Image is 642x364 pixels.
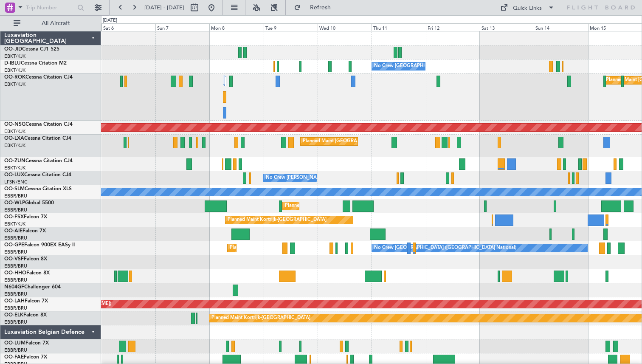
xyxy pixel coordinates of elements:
a: EBKT/KJK [4,165,25,171]
span: Refresh [303,5,338,11]
span: OO-ZUN [4,158,25,164]
span: OO-LAH [4,299,25,304]
span: OO-GPE [4,243,24,248]
span: [DATE] - [DATE] [144,4,184,11]
a: OO-ZUNCessna Citation CJ4 [4,158,73,164]
a: EBKT/KJK [4,142,25,149]
a: EBBR/BRU [4,235,27,241]
span: OO-WLP [4,200,25,206]
span: OO-VSF [4,257,24,262]
div: Mon 15 [588,23,642,31]
div: Planned Maint [GEOGRAPHIC_DATA] ([GEOGRAPHIC_DATA] National) [303,135,456,148]
a: EBBR/BRU [4,249,27,255]
button: All Aircraft [9,17,92,30]
a: OO-AIEFalcon 7X [4,229,46,234]
a: OO-LXACessna Citation CJ4 [4,136,71,141]
a: OO-LUXCessna Citation CJ4 [4,172,71,178]
span: OO-ROK [4,75,25,80]
div: Fri 12 [426,23,480,31]
div: Mon 8 [209,23,263,31]
span: OO-JID [4,47,22,52]
a: EBBR/BRU [4,291,27,297]
div: Planned Maint [GEOGRAPHIC_DATA] ([GEOGRAPHIC_DATA] National) [230,242,383,254]
span: N604GF [4,285,24,290]
a: D-IBLUCessna Citation M2 [4,61,67,66]
div: Tue 9 [264,23,318,31]
span: OO-FSX [4,214,24,220]
span: OO-SLM [4,186,25,192]
span: OO-FAE [4,355,24,360]
span: OO-HHO [4,271,26,276]
div: Planned Maint Kortrijk-[GEOGRAPHIC_DATA] [228,214,327,226]
div: Sat 6 [101,23,155,31]
a: OO-SLMCessna Citation XLS [4,186,72,192]
a: EBBR/BRU [4,319,27,325]
div: Planned Maint Kortrijk-[GEOGRAPHIC_DATA] [211,312,310,324]
span: OO-NSG [4,122,25,127]
a: EBBR/BRU [4,193,27,199]
a: EBBR/BRU [4,207,27,213]
div: No Crew [PERSON_NAME] ([PERSON_NAME]) [266,172,368,184]
a: OO-VSFFalcon 8X [4,257,47,262]
span: All Aircraft [22,20,90,26]
a: N604GFChallenger 604 [4,285,61,290]
div: Thu 11 [372,23,425,31]
a: OO-LAHFalcon 7X [4,299,48,304]
a: OO-FSXFalcon 7X [4,214,47,220]
a: EBBR/BRU [4,277,27,283]
a: OO-GPEFalcon 900EX EASy II [4,243,75,248]
span: D-IBLU [4,61,21,66]
a: EBBR/BRU [4,263,27,269]
div: [DATE] [103,17,117,24]
a: OO-JIDCessna CJ1 525 [4,47,59,52]
div: No Crew [GEOGRAPHIC_DATA] ([GEOGRAPHIC_DATA] National) [374,60,516,73]
div: Sun 14 [534,23,588,31]
a: OO-WLPGlobal 5500 [4,200,54,206]
a: OO-LUMFalcon 7X [4,341,49,346]
a: OO-ROKCessna Citation CJ4 [4,75,73,80]
div: Planned Maint Milan (Linate) [285,200,346,212]
a: EBKT/KJK [4,53,25,59]
a: EBBR/BRU [4,347,27,353]
input: Trip Number [26,1,75,14]
a: EBKT/KJK [4,67,25,73]
a: EBKT/KJK [4,81,25,87]
span: OO-LUM [4,341,25,346]
button: Refresh [290,1,341,14]
a: EBKT/KJK [4,221,25,227]
span: OO-ELK [4,313,23,318]
button: Quick Links [496,1,559,14]
div: Sun 7 [155,23,209,31]
a: OO-FAEFalcon 7X [4,355,47,360]
div: Quick Links [513,4,542,13]
a: OO-NSGCessna Citation CJ4 [4,122,73,127]
div: Wed 10 [318,23,372,31]
a: OO-ELKFalcon 8X [4,313,47,318]
span: OO-LXA [4,136,24,141]
a: EBKT/KJK [4,128,25,135]
a: EBBR/BRU [4,305,27,311]
a: OO-HHOFalcon 8X [4,271,50,276]
div: Sat 13 [480,23,534,31]
span: OO-LUX [4,172,24,178]
div: No Crew [GEOGRAPHIC_DATA] ([GEOGRAPHIC_DATA] National) [374,242,516,254]
span: OO-AIE [4,229,23,234]
a: LFSN/ENC [4,179,28,185]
